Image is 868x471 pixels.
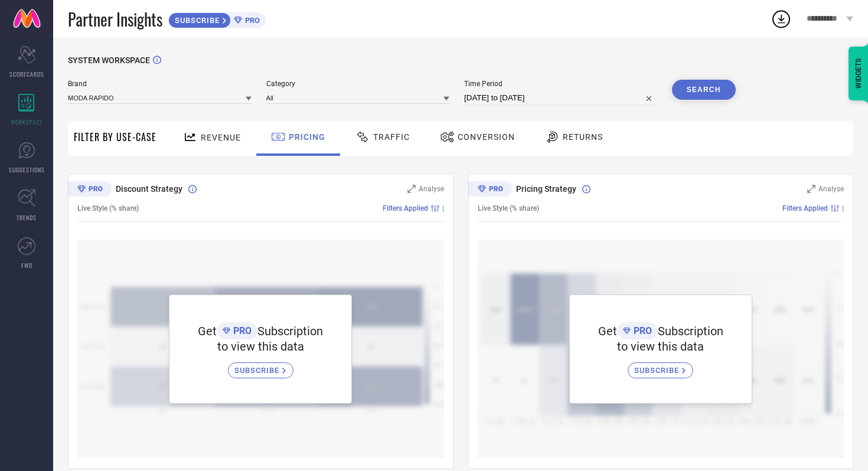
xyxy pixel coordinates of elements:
span: SYSTEM WORKSPACE [68,55,150,65]
span: Pricing [289,132,325,142]
span: SUBSCRIBE [234,366,282,375]
span: Get [598,324,617,338]
span: Filters Applied [383,204,428,212]
span: Time Period [464,80,657,88]
span: Discount Strategy [116,184,182,194]
span: Get [198,324,217,338]
span: Analyse [818,185,844,193]
span: Category [266,80,450,88]
span: Revenue [201,133,241,142]
span: Conversion [458,132,515,142]
input: Select time period [464,91,657,105]
span: Filters Applied [782,204,828,212]
span: SUBSCRIBE [634,366,682,375]
span: Subscription [257,324,323,338]
span: WORKSPACE [11,117,43,126]
span: | [442,204,444,212]
span: FWD [21,261,32,270]
span: SUGGESTIONS [9,165,45,174]
div: Premium [68,181,112,199]
span: Partner Insights [68,7,162,31]
svg: Zoom [407,185,416,193]
span: TRENDS [17,213,37,222]
span: to view this data [617,339,704,354]
button: Search [672,80,736,100]
span: Pricing Strategy [516,184,576,194]
svg: Zoom [807,185,815,193]
span: | [842,204,844,212]
span: PRO [631,325,652,336]
span: PRO [242,16,260,25]
span: Filter By Use-Case [74,130,156,144]
span: SCORECARDS [9,70,44,78]
span: to view this data [217,339,304,354]
a: SUBSCRIBEPRO [168,9,266,28]
a: SUBSCRIBE [228,354,293,378]
a: SUBSCRIBE [628,354,693,378]
span: Brand [68,80,252,88]
div: Premium [468,181,512,199]
span: Subscription [658,324,723,338]
span: SUBSCRIBE [169,16,223,25]
span: Live Style (% share) [478,204,539,212]
span: Live Style (% share) [77,204,139,212]
span: PRO [230,325,252,336]
span: Traffic [373,132,410,142]
div: Open download list [771,8,792,30]
span: Analyse [419,185,444,193]
span: Returns [563,132,603,142]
